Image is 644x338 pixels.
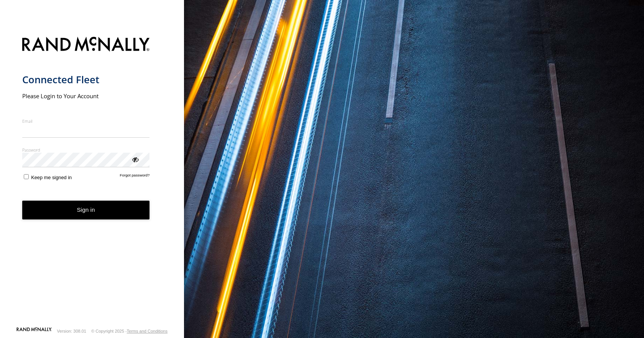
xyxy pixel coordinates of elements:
form: main [22,32,162,326]
img: Rand McNally [22,35,150,55]
h1: Connected Fleet [22,73,150,86]
div: © Copyright 2025 - [91,329,168,333]
div: ViewPassword [131,155,139,163]
label: Password [22,147,150,153]
label: Email [22,118,150,124]
div: Version: 308.01 [57,329,86,333]
h2: Please Login to Your Account [22,92,150,100]
a: Terms and Conditions [127,329,168,333]
a: Visit our Website [16,327,52,335]
input: Keep me signed in [24,174,29,179]
span: Keep me signed in [31,175,72,180]
a: Forgot password? [120,173,150,180]
button: Sign in [22,201,150,219]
